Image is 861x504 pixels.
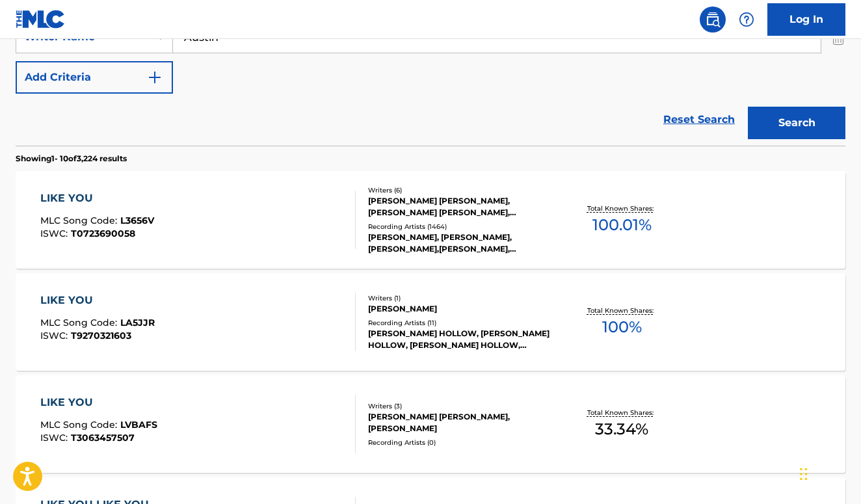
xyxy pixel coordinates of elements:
[16,10,66,29] img: MLC Logo
[587,204,657,213] p: Total Known Shares:
[40,215,120,226] span: MLC Song Code :
[368,232,553,255] div: [PERSON_NAME], [PERSON_NAME], [PERSON_NAME],[PERSON_NAME], [PERSON_NAME],[PERSON_NAME], [PERSON_N...
[120,419,157,431] span: LVBAFS
[739,12,754,27] img: help
[71,228,135,239] span: T0723690058
[368,328,553,351] div: [PERSON_NAME] HOLLOW, [PERSON_NAME] HOLLOW, [PERSON_NAME] HOLLOW, [PERSON_NAME] HOLLOW, [PERSON_N...
[120,317,155,328] span: LA5JJR
[602,315,642,339] span: 100 %
[368,411,553,434] div: [PERSON_NAME] [PERSON_NAME], [PERSON_NAME]
[120,215,154,226] span: L3656V
[71,432,135,444] span: T3063457507
[368,293,553,303] div: Writers ( 1 )
[800,455,808,494] div: Drag
[796,442,861,504] iframe: Chat Widget
[368,185,553,195] div: Writers ( 6 )
[16,375,845,473] a: LIKE YOUMLC Song Code:LVBAFSISWC:T3063457507Writers (3)[PERSON_NAME] [PERSON_NAME], [PERSON_NAME]...
[147,70,163,85] img: 9d2ae6d4665cec9f34b9.svg
[40,419,120,431] span: MLC Song Code :
[40,432,71,444] span: ISWC :
[592,213,652,237] span: 100.01 %
[368,195,553,219] div: [PERSON_NAME] [PERSON_NAME], [PERSON_NAME] [PERSON_NAME], [PERSON_NAME], [PERSON_NAME], [PERSON_N...
[40,228,71,239] span: ISWC :
[700,7,726,33] a: Public Search
[705,12,721,27] img: search
[368,401,553,411] div: Writers ( 3 )
[748,107,845,139] button: Search
[657,105,741,134] a: Reset Search
[587,408,657,418] p: Total Known Shares:
[40,293,155,308] div: LIKE YOU
[767,3,845,36] a: Log In
[40,395,157,410] div: LIKE YOU
[587,306,657,315] p: Total Known Shares:
[16,273,845,371] a: LIKE YOUMLC Song Code:LA5JJRISWC:T9270321603Writers (1)[PERSON_NAME]Recording Artists (11)[PERSON...
[368,318,553,328] div: Recording Artists ( 11 )
[40,317,120,328] span: MLC Song Code :
[734,7,760,33] div: Help
[16,61,173,94] button: Add Criteria
[368,303,553,315] div: [PERSON_NAME]
[16,171,845,269] a: LIKE YOUMLC Song Code:L3656VISWC:T0723690058Writers (6)[PERSON_NAME] [PERSON_NAME], [PERSON_NAME]...
[368,222,553,232] div: Recording Artists ( 1464 )
[16,153,127,165] p: Showing 1 - 10 of 3,224 results
[71,330,131,341] span: T9270321603
[40,191,154,206] div: LIKE YOU
[368,438,553,447] div: Recording Artists ( 0 )
[40,330,71,341] span: ISWC :
[595,418,648,441] span: 33.34 %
